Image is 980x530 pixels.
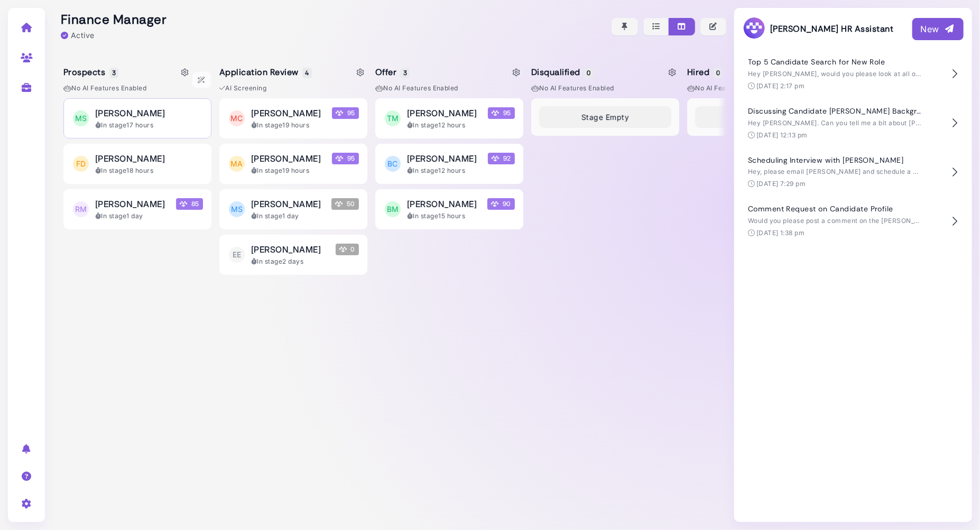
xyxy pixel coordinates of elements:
[375,189,523,229] button: BM [PERSON_NAME] Megan Score 90 In stage15 hours
[331,198,359,210] span: 50
[251,166,359,175] div: In stage 19 hours
[251,211,359,221] div: In stage 1 day
[219,235,367,275] button: EE [PERSON_NAME] Megan Score 0 In stage2 days
[219,98,367,138] button: MC [PERSON_NAME] Megan Score 95 In stage19 hours
[332,153,359,164] span: 95
[95,107,165,119] span: [PERSON_NAME]
[95,166,203,175] div: In stage 18 hours
[180,200,187,208] img: Megan Score
[302,68,311,78] span: 4
[332,107,359,119] span: 95
[251,257,359,266] div: In stage 2 days
[407,166,515,175] div: In stage 12 hours
[385,201,401,217] span: BM
[407,198,477,210] span: [PERSON_NAME]
[748,156,922,165] h4: Scheduling Interview with [PERSON_NAME]
[743,99,964,148] button: Discussing Candidate [PERSON_NAME] Background Hey [PERSON_NAME]. Can you tell me a bit about [PER...
[385,156,401,172] span: BC
[63,189,211,229] button: RM [PERSON_NAME] Megan Score 85 In stage1 day
[61,30,95,41] div: Active
[61,12,167,27] h2: Finance Manager
[756,82,805,90] time: [DATE] 2:17 pm
[756,229,805,237] time: [DATE] 1:38 pm
[407,107,477,119] span: [PERSON_NAME]
[251,107,321,119] span: [PERSON_NAME]
[251,198,321,210] span: [PERSON_NAME]
[339,246,347,253] img: Megan Score
[219,83,266,93] span: AI Screening
[756,180,806,188] time: [DATE] 7:29 pm
[407,211,515,221] div: In stage 15 hours
[336,244,359,255] span: 0
[407,152,477,165] span: [PERSON_NAME]
[336,109,343,117] img: Megan Score
[921,23,955,35] div: New
[63,144,211,184] button: FD [PERSON_NAME] In stage18 hours
[95,152,165,165] span: [PERSON_NAME]
[748,107,922,116] h4: Discussing Candidate [PERSON_NAME] Background
[488,153,515,164] span: 92
[229,110,245,126] span: MC
[219,189,367,229] button: MS [PERSON_NAME] Megan Score 50 In stage1 day
[73,110,89,126] span: MS
[488,107,515,119] span: 95
[73,201,89,217] span: RM
[492,155,499,162] img: Megan Score
[375,144,523,184] button: BC [PERSON_NAME] Megan Score 92 In stage12 hours
[375,98,523,138] button: TM [PERSON_NAME] Megan Score 95 In stage12 hours
[219,144,367,184] button: MA [PERSON_NAME] Megan Score 95 In stage19 hours
[687,67,721,77] h5: Hired
[584,68,593,78] span: 0
[335,200,343,208] img: Megan Score
[219,67,310,77] h5: Application Review
[251,152,321,165] span: [PERSON_NAME]
[748,58,922,67] h4: Top 5 Candidate Search for New Role
[756,131,808,139] time: [DATE] 12:13 pm
[229,201,245,217] span: MS
[63,98,211,138] button: MS [PERSON_NAME] In stage17 hours
[385,110,401,126] span: TM
[229,247,245,263] span: EE
[491,200,498,208] img: Megan Score
[743,16,893,41] h3: [PERSON_NAME] HR Assistant
[336,155,343,162] img: Megan Score
[581,111,629,123] span: Stage Empty
[492,109,499,117] img: Megan Score
[912,18,964,40] button: New
[251,120,359,130] div: In stage 19 hours
[176,198,203,210] span: 85
[95,120,203,130] div: In stage 17 hours
[743,148,964,197] button: Scheduling Interview with [PERSON_NAME] Hey, please email [PERSON_NAME] and schedule a 30 min int...
[251,243,321,256] span: [PERSON_NAME]
[401,68,410,78] span: 3
[63,83,146,93] span: No AI Features enabled
[375,67,408,77] h5: Offer
[95,211,203,221] div: In stage 1 day
[109,68,118,78] span: 3
[531,83,614,93] span: No AI Features enabled
[687,83,770,93] span: No AI Features enabled
[531,67,592,77] h5: Disqualified
[229,156,245,172] span: MA
[407,120,515,130] div: In stage 12 hours
[95,198,165,210] span: [PERSON_NAME]
[743,197,964,246] button: Comment Request on Candidate Profile Would you please post a comment on the [PERSON_NAME] profile...
[63,67,117,77] h5: Prospects
[487,198,515,210] span: 90
[714,68,723,78] span: 0
[748,204,922,213] h4: Comment Request on Candidate Profile
[743,50,964,99] button: Top 5 Candidate Search for New Role Hey [PERSON_NAME], would you please look at all of our existi...
[375,83,458,93] span: No AI Features enabled
[73,156,89,172] span: FD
